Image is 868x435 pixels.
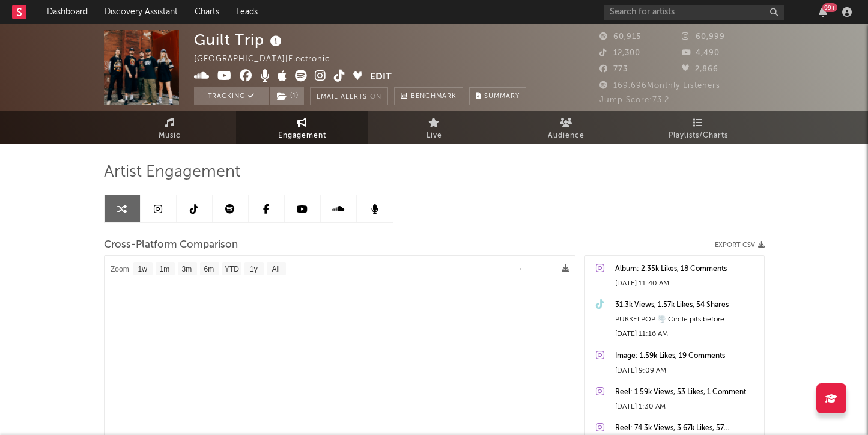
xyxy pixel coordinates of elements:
div: [GEOGRAPHIC_DATA] | Electronic [194,52,344,67]
span: Cross-Platform Comparison [104,238,238,252]
text: 1m [159,265,169,273]
text: All [272,265,279,273]
a: Image: 1.59k Likes, 19 Comments [615,349,758,364]
button: Email AlertsOn [310,87,388,105]
span: Summary [484,93,520,100]
button: 99+ [819,7,827,17]
span: 4,490 [682,49,720,57]
button: Summary [469,87,526,105]
div: PUKKELPOP 🌪️ Circle pits before [PERSON_NAME]! Sick response, thanks for coming out! @Pukkelpop #... [615,312,758,327]
div: 99 + [822,3,837,12]
a: 31.3k Views, 1.57k Likes, 54 Shares [615,298,758,312]
a: Audience [500,111,633,144]
div: [DATE] 9:09 AM [615,364,758,378]
div: [DATE] 1:30 AM [615,400,758,414]
a: Album: 2.35k Likes, 18 Comments [615,262,758,276]
button: Edit [370,70,392,85]
text: 1w [138,265,147,273]
span: Benchmark [411,90,457,104]
span: 2,866 [682,65,718,73]
a: Benchmark [394,87,463,105]
text: 6m [204,265,214,273]
div: Guilt Trip [194,30,285,50]
text: → [516,264,523,273]
a: Engagement [236,111,368,144]
div: [DATE] 11:16 AM [615,327,758,341]
a: Music [104,111,236,144]
text: 3m [181,265,192,273]
span: Music [159,129,181,143]
span: Live [426,129,442,143]
span: ( 1 ) [269,87,305,105]
a: Reel: 1.59k Views, 53 Likes, 1 Comment [615,385,758,400]
text: YTD [224,265,238,273]
span: 773 [599,65,628,73]
text: 1y [250,265,258,273]
button: Export CSV [715,242,765,249]
em: On [370,94,381,100]
button: (1) [270,87,304,105]
span: Engagement [278,129,326,143]
a: Live [368,111,500,144]
span: Jump Score: 73.2 [599,96,669,104]
span: Audience [548,129,584,143]
span: 169,696 Monthly Listeners [599,82,720,90]
div: [DATE] 11:40 AM [615,276,758,291]
span: Playlists/Charts [669,129,728,143]
span: Artist Engagement [104,165,240,180]
text: Zoom [111,265,129,273]
a: Playlists/Charts [633,111,765,144]
span: 60,999 [682,33,725,41]
span: 12,300 [599,49,640,57]
button: Tracking [194,87,269,105]
input: Search for artists [604,5,784,20]
span: 60,915 [599,33,641,41]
